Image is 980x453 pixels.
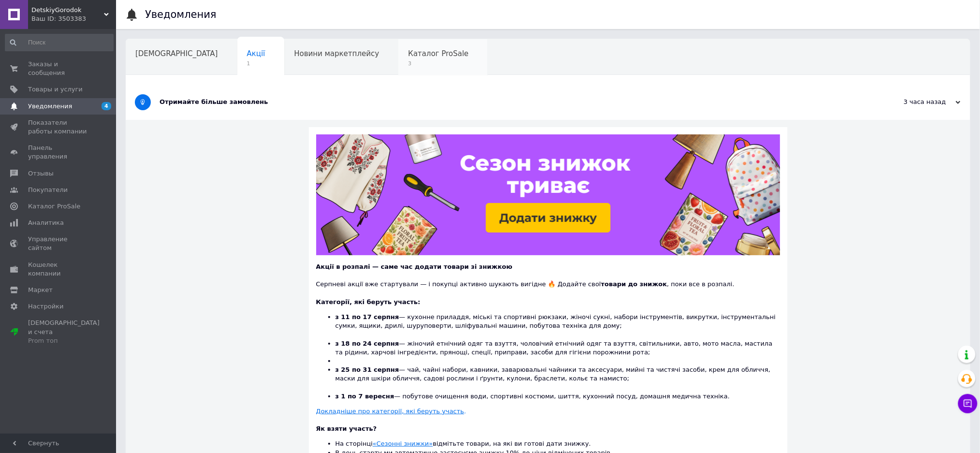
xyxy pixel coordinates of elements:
[316,408,465,415] u: Докладніше про категорії, які беруть участь
[958,394,978,413] button: Чат с покупателем
[28,60,89,77] span: Заказы и сообщения
[247,60,265,67] span: 1
[28,219,64,227] span: Аналитика
[336,339,780,357] li: — жіночий етнічний одяг та взуття, чоловічий етнічний одяг та взуття, світильники, авто, мото мас...
[28,302,63,311] span: Настройки
[28,202,80,211] span: Каталог ProSale
[864,98,961,106] div: 3 часа назад
[28,118,89,136] span: Показатели работы компании
[336,313,399,321] b: з 11 по 17 серпня
[28,235,89,252] span: Управление сайтом
[336,340,399,347] b: з 18 по 24 серпня
[316,298,421,306] b: Категорії, які беруть участь:
[31,6,104,15] span: DetskiyGorodok
[28,85,83,94] span: Товары и услуги
[31,15,116,23] div: Ваш ID: 3503383
[145,9,217,20] h1: Уведомления
[135,49,218,58] span: [DEMOGRAPHIC_DATA]
[316,408,467,415] a: Докладніше про категорії, які беруть участь.
[336,439,780,448] li: На сторінці відмітьте товари, на які ви готові дати знижку.
[28,169,54,178] span: Отзывы
[336,366,399,373] b: з 25 по 31 серпня
[294,49,379,58] span: Новини маркетплейсу
[336,313,780,339] li: — кухонне приладдя, міські та спортивні рюкзаки, жіночі сукні, набори інструментів, викрутки, інс...
[336,393,395,400] b: з 1 по 7 вересня
[160,98,864,106] div: Отримайте більше замовлень
[408,60,468,67] span: 3
[373,440,433,447] a: «Сезонні знижки»
[5,34,114,51] input: Поиск
[316,425,377,432] b: Як взяти участь?
[247,49,265,58] span: Акції
[28,286,53,294] span: Маркет
[28,261,89,278] span: Кошелек компании
[28,144,89,161] span: Панель управления
[316,271,780,289] div: Серпневі акції вже стартували — і покупці активно шукають вигідне 🔥 Додайте свої , поки все в роз...
[601,280,667,288] b: товари до знижок
[28,336,100,345] div: Prom топ
[28,186,68,194] span: Покупатели
[316,263,512,270] b: Акції в розпалі — саме час додати товари зі знижкою
[336,365,780,392] li: — чай, чайні набори, кавники, заварювальні чайники та аксесуари, мийні та чистячі засоби, крем дл...
[408,49,468,58] span: Каталог ProSale
[28,319,100,345] span: [DEMOGRAPHIC_DATA] и счета
[28,102,72,111] span: Уведомления
[336,392,780,401] li: — побутове очищення води, спортивні костюми, шиття, кухонний посуд, домашня медична техніка.
[102,102,111,110] span: 4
